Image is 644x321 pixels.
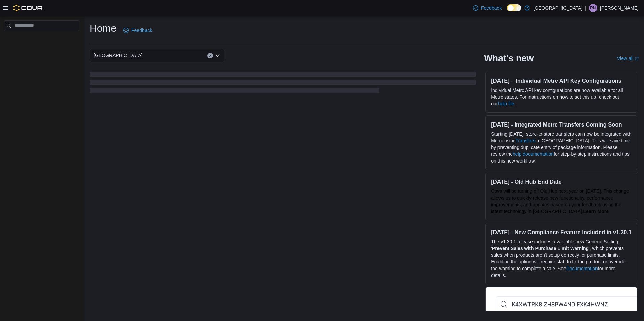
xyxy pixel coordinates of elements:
button: Open list of options [215,53,220,58]
div: Richard Nieto [589,4,597,12]
nav: Complex example [4,32,79,48]
a: help documentation [513,151,554,157]
span: Cova will be turning off Old Hub next year on [DATE]. This change allows us to quickly release ne... [491,188,629,214]
a: Feedback [121,24,155,37]
h2: What's new [484,53,534,64]
span: [GEOGRAPHIC_DATA] [94,51,143,59]
h3: [DATE] - New Compliance Feature Included in v1.30.1 [491,229,632,236]
strong: Prevent Sales with Purchase Limit Warning [492,246,589,251]
svg: External link [635,57,639,61]
a: Learn More [583,209,609,214]
h1: Home [90,22,117,35]
p: The v1.30.1 release includes a valuable new General Setting, ' ', which prevents sales when produ... [491,238,632,279]
p: [PERSON_NAME] [600,4,639,12]
a: View allExternal link [617,56,639,61]
h3: [DATE] - Old Hub End Date [491,178,632,185]
span: Feedback [481,5,502,11]
a: help file [498,101,514,106]
span: RN [590,4,596,12]
p: [GEOGRAPHIC_DATA] [533,4,582,12]
input: Dark Mode [507,4,521,11]
a: Feedback [470,1,504,15]
p: Starting [DATE], store-to-store transfers can now be integrated with Metrc using in [GEOGRAPHIC_D... [491,131,632,164]
span: Feedback [131,27,152,34]
h3: [DATE] – Individual Metrc API Key Configurations [491,77,632,84]
span: Loading [90,73,476,95]
h3: [DATE] - Integrated Metrc Transfers Coming Soon [491,121,632,128]
img: Cova [13,5,43,11]
a: Documentation [566,266,598,271]
p: | [585,4,586,12]
button: Clear input [207,53,213,58]
p: Individual Metrc API key configurations are now available for all Metrc states. For instructions ... [491,87,632,107]
a: Transfers [516,138,536,143]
